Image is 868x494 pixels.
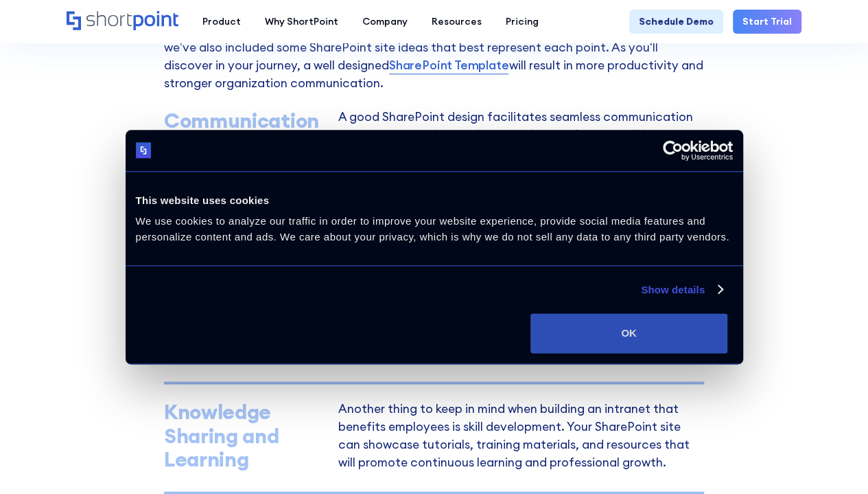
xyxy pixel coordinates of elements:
span: We use cookies to analyze our traffic in order to improve your website experience, provide social... [136,215,729,243]
div: Company [362,14,408,29]
div: Resources [432,14,482,29]
a: Usercentrics Cookiebot - opens in a new window [613,140,733,161]
a: Product [190,10,253,34]
a: Home [67,11,178,32]
button: OK [530,313,727,353]
a: Resources [419,10,493,34]
a: Start Trial [733,10,801,34]
a: Company [350,10,419,34]
img: logo [136,143,152,159]
span: SharePoint Template [389,56,509,74]
a: Show details [641,282,722,298]
div: Product [202,14,241,29]
div: Knowledge Sharing and Learning [164,400,325,471]
div: Why ShortPoint [265,14,338,29]
div: Communication [164,109,325,133]
a: Pricing [493,10,550,34]
p: Another thing to keep in mind when building an intranet that benefits employees is skill developm... [338,403,704,472]
iframe: Chat Widget [621,335,868,494]
div: This website uses cookies [136,192,733,209]
div: Pricing [506,14,539,29]
a: Schedule Demo [629,10,723,34]
a: Why ShortPoint [253,10,350,34]
a: accessible [590,126,653,144]
p: A good SharePoint design facilitates seamless communication among your employees. It paves the wa... [338,111,704,234]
